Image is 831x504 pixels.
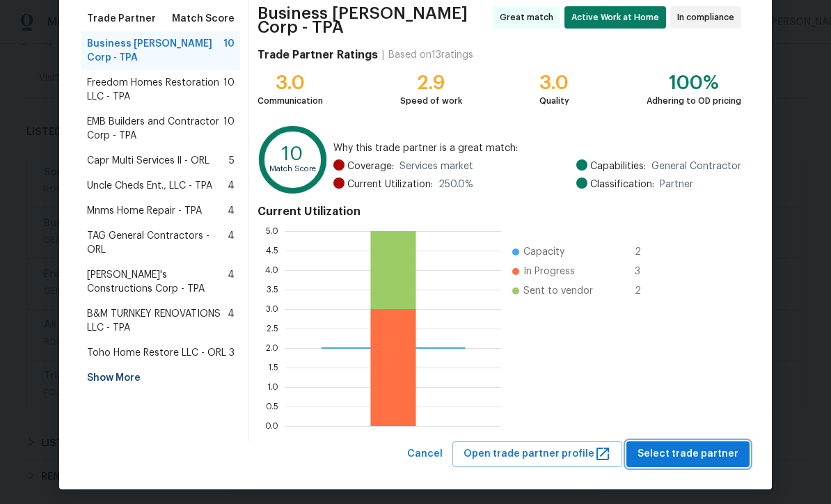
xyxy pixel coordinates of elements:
div: | [378,48,388,62]
span: Business [PERSON_NAME] Corp - TPA [258,6,489,34]
h4: Trade Partner Ratings [258,48,378,62]
text: 2.5 [267,324,278,333]
span: Why this trade partner is a great match: [333,141,741,155]
span: Uncle Cheds Ent., LLC - TPA [87,179,212,193]
text: Match Score [269,165,316,173]
span: 4 [228,179,235,193]
div: 100% [647,76,741,90]
span: Mnms Home Repair - TPA [87,204,202,218]
span: Classification: [590,178,654,191]
span: Cancel [407,446,443,463]
button: Open trade partner profile [452,441,622,467]
div: Show More [81,365,240,391]
div: Based on 13 ratings [388,48,473,62]
span: Trade Partner [87,12,156,26]
span: EMB Builders and Contractor Corp - TPA [87,115,223,143]
div: 2.9 [400,76,462,90]
span: Capacity [523,245,564,259]
text: 1.5 [268,363,278,372]
button: Cancel [402,441,448,467]
span: [PERSON_NAME]'s Constructions Corp - TPA [87,268,228,296]
span: 3 [229,346,235,360]
span: B&M TURNKEY RENOVATIONS LLC - TPA [87,307,228,335]
span: In compliance [677,10,740,24]
div: 3.0 [258,76,323,90]
span: Current Utilization: [347,178,433,191]
button: Select trade partner [626,441,750,467]
span: Great match [500,10,559,24]
span: 4 [228,229,235,257]
span: TAG General Contractors - ORL [87,229,228,257]
span: Sent to vendor [523,284,593,298]
text: 3.5 [267,285,278,294]
text: 2.0 [266,344,278,352]
div: Adhering to OD pricing [647,94,741,108]
div: 3.0 [539,76,569,90]
span: 2 [635,284,657,298]
text: 10 [282,144,303,164]
text: 1.0 [267,383,278,391]
span: 10 [223,37,235,65]
span: Select trade partner [638,446,738,463]
span: Freedom Homes Restoration LLC - TPA [87,76,223,104]
div: Communication [258,94,323,108]
span: Open trade partner profile [464,446,611,463]
span: 4 [228,268,235,296]
text: 4.5 [266,246,278,255]
span: 2 [635,245,657,259]
span: Toho Home Restore LLC - ORL [87,346,226,360]
span: In Progress [523,265,575,278]
text: 0.5 [266,402,278,411]
text: 4.0 [265,266,278,274]
div: Quality [539,94,569,108]
span: Business [PERSON_NAME] Corp - TPA [87,37,223,65]
span: Partner [660,178,693,191]
span: 4 [228,204,235,218]
text: 3.0 [266,305,278,313]
span: 4 [228,307,235,335]
span: Capabilities: [590,159,646,173]
span: Coverage: [347,159,394,173]
text: 0.0 [265,422,278,430]
span: Active Work at Home [571,10,665,24]
text: 5.0 [266,227,278,235]
span: 250.0 % [438,178,473,191]
span: General Contractor [651,159,741,173]
span: 3 [635,265,657,278]
div: Speed of work [400,94,462,108]
span: Services market [399,159,473,173]
span: 10 [223,115,235,143]
span: 5 [229,154,235,168]
span: 10 [223,76,235,104]
span: Capr Multi Services ll - ORL [87,154,209,168]
span: Match Score [172,12,235,26]
h4: Current Utilization [258,205,741,219]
